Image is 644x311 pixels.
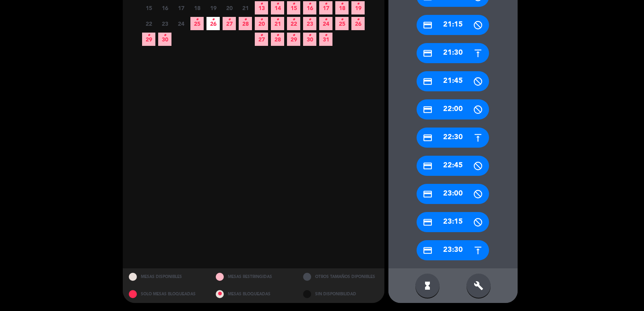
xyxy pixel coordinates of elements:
span: 15 [142,1,155,14]
span: 18 [335,1,349,14]
div: 23:15 [417,212,489,232]
i: • [308,29,311,42]
span: 31 [319,33,332,46]
span: 20 [223,1,236,14]
i: credit_card [423,161,433,171]
span: 21 [271,17,284,30]
span: 15 [287,1,300,14]
i: credit_card [423,48,433,58]
span: 25 [335,17,349,30]
i: • [292,13,295,26]
span: 13 [255,1,268,14]
i: hourglass_full [423,281,432,290]
i: • [228,13,231,26]
span: 22 [142,17,155,30]
span: 21 [239,1,252,14]
div: SIN DISPONIBILIDAD [297,286,384,303]
div: OTROS TAMAÑOS DIPONIBLES [297,268,384,286]
i: • [196,13,198,26]
span: 26 [351,17,365,30]
div: SOLO MESAS BLOQUEADAS [123,286,210,303]
span: 23 [158,17,171,30]
i: credit_card [423,133,433,143]
i: • [324,13,327,26]
div: MESAS BLOQUEADAS [210,286,297,303]
i: credit_card [423,189,433,199]
span: 24 [319,17,332,30]
i: credit_card [423,245,433,255]
span: 19 [206,1,220,14]
i: credit_card [423,20,433,30]
div: 21:30 [417,43,489,63]
div: 21:45 [417,71,489,91]
span: 20 [255,17,268,30]
span: 18 [190,1,204,14]
div: 23:30 [417,240,489,260]
i: • [260,13,263,26]
i: build [474,281,483,290]
span: 27 [223,17,236,30]
i: • [244,13,247,26]
span: 26 [206,17,220,30]
span: 30 [158,33,171,46]
i: • [212,13,215,26]
span: 16 [303,1,316,14]
i: • [324,29,327,42]
div: MESAS DISPONIBLES [123,268,210,286]
span: 16 [158,1,171,14]
div: 23:00 [417,184,489,204]
span: 25 [190,17,204,30]
span: 14 [271,1,284,14]
i: • [292,29,295,42]
i: credit_card [423,105,433,115]
span: 30 [303,33,316,46]
span: 27 [255,33,268,46]
i: • [341,13,343,26]
div: 22:00 [417,99,489,119]
i: • [276,29,279,42]
i: • [357,13,359,26]
i: • [308,13,311,26]
span: 17 [174,1,188,14]
i: • [260,29,263,42]
i: • [163,29,166,42]
span: 19 [351,1,365,14]
span: 29 [142,33,155,46]
span: 17 [319,1,332,14]
span: 28 [239,17,252,30]
i: credit_card [423,217,433,227]
span: 23 [303,17,316,30]
i: • [276,13,279,26]
span: 29 [287,33,300,46]
div: 22:45 [417,156,489,176]
span: 22 [287,17,300,30]
span: 28 [271,33,284,46]
div: 22:30 [417,128,489,148]
i: credit_card [423,76,433,87]
div: MESAS RESTRINGIDAS [210,268,297,286]
i: • [147,29,150,42]
span: 24 [174,17,188,30]
div: 21:15 [417,15,489,35]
